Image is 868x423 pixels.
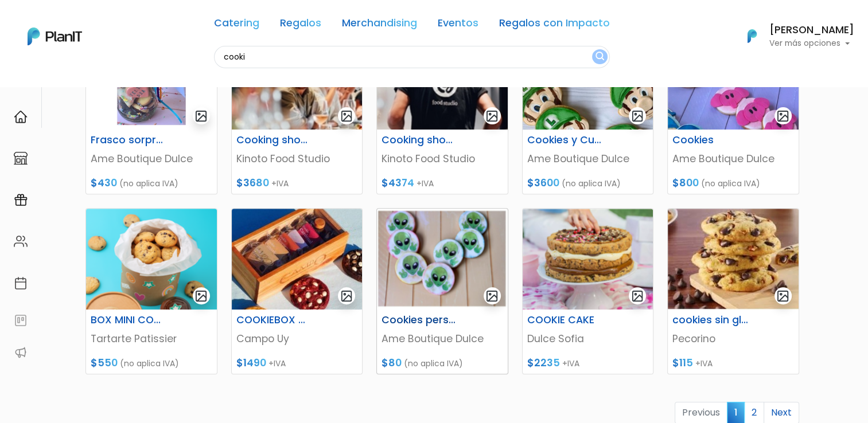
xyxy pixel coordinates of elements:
[194,289,208,303] img: gallery-light
[672,356,693,370] span: $115
[14,151,28,165] img: marketplace-4ceaa7011d94191e9ded77b95e3339b90024bf715f7c57f8cf31f2d8c509eaba.svg
[195,172,218,186] i: send
[485,109,499,123] img: gallery-light
[382,356,402,370] span: $80
[595,52,604,62] img: search_button-432b6d5273f82d61273b3651a40e1bd1b912527efae98b1b7a1b2c0702e16a8d.svg
[85,208,217,374] a: gallery-light BOX MINI COOKIES Tartarte Patissier $550 (no aplica IVA)
[236,151,358,166] p: Kinoto Food Studio
[268,358,286,369] span: +IVA
[14,110,28,124] img: home-e721727adea9d79c4d83392d1f703f7f8bce08238fde08b1acbfd93340b81755.svg
[92,69,115,92] img: user_04fe99587a33b9844688ac17b531be2b.png
[701,178,760,189] span: (no aplica IVA)
[104,57,127,80] img: user_d58e13f531133c46cb30575f4d864daf.jpeg
[271,178,289,189] span: +IVA
[236,176,269,190] span: $3680
[631,109,644,123] img: gallery-light
[84,314,174,326] h6: BOX MINI COOKIES
[520,134,610,146] h6: Cookies y Cupcakes Temáticos
[727,402,745,423] span: 1
[562,178,621,189] span: (no aplica IVA)
[60,174,175,186] span: ¡Escríbenos!
[120,358,179,369] span: (no aplica IVA)
[91,356,118,370] span: $550
[668,209,799,310] img: thumb_Captura_de_pantalla_2024-02-28_132356.jpg
[91,151,212,166] p: Ame Boutique Dulce
[665,134,756,146] h6: Cookies
[527,356,560,370] span: $2235
[175,172,195,186] i: insert_emoticon
[214,18,259,32] a: Catering
[527,151,649,166] p: Ame Boutique Dulce
[382,151,503,166] p: Kinoto Food Studio
[667,208,799,374] a: gallery-light cookies sin gluten Pecorino $115 +IVA
[14,234,28,248] img: people-662611757002400ad9ed0e3c099ab2801c6687ba6c219adb57efc949bc21e19d.svg
[30,80,202,152] div: PLAN IT Ya probaste PlanitGO? Vas a poder automatizarlas acciones de todo el año. Escribinos para...
[14,193,28,207] img: campaigns-02234683943229c281be62815700db0a1741e53638e28bf9629b52c665b00959.svg
[231,208,363,374] a: gallery-light COOKIEBOX CAMPO Campo Uy $1490 +IVA
[377,209,508,310] img: thumb_Captura_de_pantalla_2025-05-21_114308.png
[376,208,508,374] a: gallery-light Cookies personalizadas Ame Boutique Dulce $80 (no aplica IVA)
[665,314,756,326] h6: cookies sin gluten
[417,178,434,189] span: +IVA
[340,109,353,123] img: gallery-light
[562,358,579,369] span: +IVA
[404,358,463,369] span: (no aplica IVA)
[522,208,654,374] a: gallery-light COOKIE CAKE Dulce Sofia $2235 +IVA
[85,28,217,194] a: gallery-light Frasco sorpresa Ame Boutique Dulce $430 (no aplica IVA)
[375,314,465,326] h6: Cookies personalizadas
[178,87,195,104] i: keyboard_arrow_down
[769,40,854,48] p: Ver más opciones
[485,289,499,303] img: gallery-light
[695,358,713,369] span: +IVA
[739,23,765,49] img: PlanIt Logo
[194,109,208,123] img: gallery-light
[527,331,649,346] p: Dulce Sofia
[733,21,854,51] button: PlanIt Logo [PERSON_NAME] Ver más opciones
[28,28,82,45] img: PlanIt Logo
[30,69,202,92] div: J
[214,46,610,68] input: Buscá regalos, desayunos, y más
[376,28,508,194] a: gallery-light Cooking show 3 Kinoto Food Studio $4374 +IVA
[86,209,217,310] img: thumb_ChatGPT_Image_7_jul_2025__11_43_49.png
[776,109,789,123] img: gallery-light
[84,134,174,146] h6: Frasco sorpresa
[229,314,320,326] h6: COOKIEBOX CAMPO
[91,331,212,346] p: Tartarte Patissier
[672,331,794,346] p: Pecorino
[522,28,654,194] a: gallery-light Cookies y Cupcakes Temáticos Ame Boutique Dulce $3600 (no aplica IVA)
[776,289,789,303] img: gallery-light
[115,69,138,92] span: J
[14,346,28,359] img: partners-52edf745621dab592f3b2c58e3bca9d71375a7ef29c3b500c9f145b62cc070d4.svg
[280,18,321,32] a: Regalos
[229,134,320,146] h6: Cooking show 2
[672,151,794,166] p: Ame Boutique Dulce
[523,209,653,310] img: thumb_Captura_de_pantalla_2025-05-21_162906.png
[527,176,559,190] span: $3600
[119,178,178,189] span: (no aplica IVA)
[40,105,192,143] p: Ya probaste PlanitGO? Vas a poder automatizarlas acciones de todo el año. Escribinos para saber más!
[375,134,465,146] h6: Cooking show 3
[231,28,363,194] a: gallery-light Cooking show 2 Kinoto Food Studio $3680 +IVA
[631,289,644,303] img: gallery-light
[232,209,363,310] img: thumb_WhatsApp_Image_2025-07-21_at_20.21.58.jpeg
[667,28,799,194] a: gallery-light Cookies Ame Boutique Dulce $800 (no aplica IVA)
[499,18,610,32] a: Regalos con Impacto
[14,314,28,327] img: feedback-78b5a0c8f98aac82b08bfc38622c3050aee476f2c9584af64705fc4e61158814.svg
[672,176,699,190] span: $800
[40,93,73,103] strong: PLAN IT
[342,18,417,32] a: Merchandising
[520,314,610,326] h6: COOKIE CAKE
[91,176,117,190] span: $430
[14,276,28,290] img: calendar-87d922413cdce8b2cf7b7f5f62616a5cf9e4887200fb71536465627b3292af00.svg
[340,289,353,303] img: gallery-light
[438,18,478,32] a: Eventos
[382,176,414,190] span: $4374
[236,331,358,346] p: Campo Uy
[236,356,266,370] span: $1490
[382,331,503,346] p: Ame Boutique Dulce
[769,25,854,36] h6: [PERSON_NAME]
